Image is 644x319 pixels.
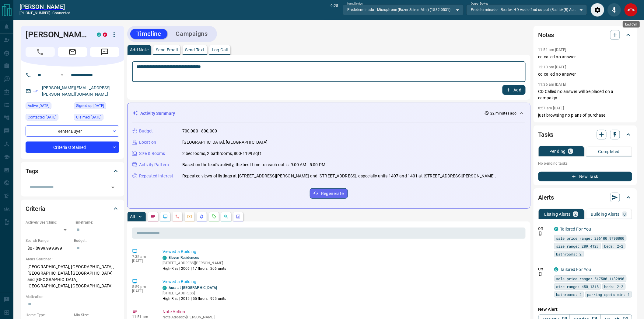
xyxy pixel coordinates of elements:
div: condos.ca [163,256,167,260]
h2: Tasks [538,130,554,139]
div: condos.ca [97,33,101,37]
p: 11:51 am [132,315,153,319]
p: 700,000 - 800,000 [182,128,217,134]
svg: Agent Actions [236,214,241,219]
div: Alerts [538,190,632,205]
div: Notes [538,28,632,42]
p: Building Alerts [591,212,620,216]
p: Viewed a Building [163,279,523,285]
p: cd called no answer [538,54,632,60]
div: Audio Settings [591,3,604,17]
p: 2 [574,212,577,216]
a: Tailored For You [560,267,591,272]
p: Send Email [156,48,178,52]
span: Message [90,47,119,57]
svg: Push Notification Only [538,272,543,276]
p: 2 bedrooms, 2 bathrooms, 800-1199 sqft [182,150,261,157]
p: 0 [624,212,626,216]
label: Input Device [347,2,363,6]
p: 12:10 pm [DATE] [538,65,566,69]
h2: Tags [26,166,38,176]
button: New Task [538,172,632,181]
div: Wed Aug 13 2025 [26,102,71,111]
p: Actively Searching: [26,220,71,225]
div: Activity Summary22 minutes ago [132,108,525,119]
span: Active [DATE] [28,103,49,109]
span: Call [26,47,55,57]
a: [PERSON_NAME][EMAIL_ADDRESS][PERSON_NAME][DOMAIN_NAME] [42,85,111,97]
span: Signed up [DATE] [76,103,104,109]
div: End Call [623,21,640,28]
div: Fri Aug 08 2025 [26,114,71,122]
p: Viewed a Building [163,249,523,255]
p: Search Range: [26,238,71,243]
h1: [PERSON_NAME] [26,30,88,39]
p: [STREET_ADDRESS] [163,290,226,296]
p: Areas Searched: [26,256,119,262]
p: Min Size: [74,312,119,318]
a: Eleven Residences [169,256,199,260]
svg: Listing Alerts [199,214,204,219]
p: Activity Pattern [139,162,169,168]
p: Budget [139,128,153,134]
div: condos.ca [554,227,558,231]
p: Pending [549,149,566,153]
button: Open [58,71,66,79]
p: Timeframe: [74,220,119,225]
button: Timeline [130,29,167,39]
h2: Notes [538,30,554,40]
span: connected [52,11,70,15]
label: Output Device [471,2,488,6]
svg: Opportunities [224,214,229,219]
p: Note Action [163,309,523,315]
span: beds: 2-2 [604,283,624,290]
p: Add Note [130,48,149,52]
div: Tasks [538,127,632,142]
p: Motivation: [26,294,119,300]
p: Budget: [74,238,119,243]
p: Based on the lead's activity, the best time to reach out is: 9:00 AM - 5:00 PM [182,162,325,168]
p: just browsing no plans of purchase [538,112,632,118]
a: [PERSON_NAME] [19,3,70,10]
p: New Alert: [538,306,632,313]
p: High-Rise | 2015 | 55 floors | 995 units [163,296,226,301]
p: Activity Summary [140,110,175,117]
div: Thu Jan 28 2021 [74,114,119,122]
p: [DATE] [132,289,153,293]
div: Criteria Obtained [26,142,119,153]
p: CD Called no answer will be placed on a campaign. [538,88,632,101]
span: beds: 2-2 [604,243,624,249]
p: Off [538,226,551,232]
a: Aura at [GEOGRAPHIC_DATA] [169,286,217,290]
div: Criteria [26,201,119,216]
div: Sun Apr 19 2020 [74,102,119,111]
div: Predeterminado - Microphone (Razer Seiren Mini) (1532:0531) [343,5,464,15]
p: Log Call [212,48,228,52]
p: [GEOGRAPHIC_DATA], [GEOGRAPHIC_DATA] [182,139,268,146]
svg: Requests [212,214,216,219]
span: sale price range: 517500,1132890 [556,276,625,282]
p: Listing Alerts [544,212,571,216]
div: Renter , Buyer [26,125,119,137]
p: Off [538,266,551,272]
span: parking spots min: 1 [587,291,630,297]
div: End Call [624,3,638,17]
div: condos.ca [163,286,167,290]
span: Claimed [DATE] [76,114,101,120]
p: Completed [598,149,620,154]
p: All [130,214,135,219]
p: Send Text [185,48,205,52]
p: 11:51 am [DATE] [538,48,566,52]
div: condos.ca [554,267,558,272]
svg: Lead Browsing Activity [163,214,168,219]
p: [GEOGRAPHIC_DATA], [GEOGRAPHIC_DATA], [GEOGRAPHIC_DATA], [GEOGRAPHIC_DATA] and [GEOGRAPHIC_DATA],... [26,262,119,291]
p: 11:36 am [DATE] [538,82,566,87]
a: Tailored For You [560,227,591,232]
button: Add [502,85,526,95]
svg: Notes [151,214,156,219]
svg: Push Notification Only [538,232,543,236]
h2: Alerts [538,193,554,202]
button: Regenerate [310,188,348,199]
p: Size & Rooms [139,150,165,157]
